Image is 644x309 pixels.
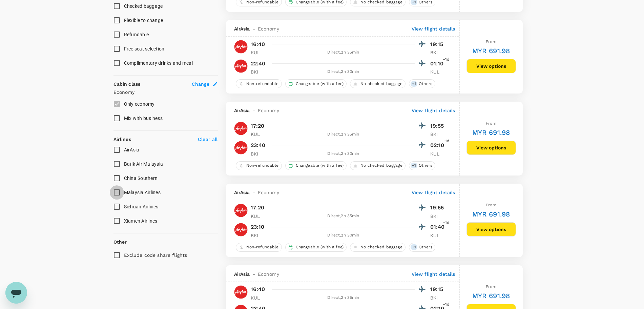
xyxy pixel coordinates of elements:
p: BKI [430,294,447,301]
div: Non-refundable [236,79,282,88]
p: Economy [113,89,218,96]
span: Mix with business [124,116,163,121]
span: Xiamen Airlines [124,218,158,224]
span: Others [416,81,435,87]
p: 16:40 [251,40,265,48]
p: View flight details [412,25,455,32]
span: No checked baggage [358,81,405,87]
span: - [250,25,258,32]
div: Direct , 2h 35min [272,294,415,301]
div: Direct , 2h 35min [272,131,415,138]
p: Clear all [198,136,217,143]
p: Exclude code share flights [124,252,187,259]
span: From [486,203,496,207]
p: 23:40 [251,141,266,149]
p: Other [113,239,127,245]
span: From [486,284,496,289]
button: View options [466,141,516,155]
strong: Airlines [113,137,131,142]
span: +1d [443,138,450,145]
span: Economy [258,189,279,196]
img: AK [234,40,248,54]
p: View flight details [412,107,455,114]
img: AK [234,59,248,73]
h6: MYR 691.98 [472,290,510,301]
p: 17:20 [251,204,265,212]
span: Only economy [124,101,155,107]
div: +1Others [409,79,435,88]
img: AK [234,141,248,154]
div: +1Others [409,243,435,252]
p: View flight details [412,271,455,277]
div: Non-refundable [236,243,282,252]
p: 19:15 [430,285,447,293]
div: Non-refundable [236,161,282,170]
p: 19:55 [430,204,447,212]
h6: MYR 691.98 [472,209,510,220]
p: 01:10 [430,60,447,68]
img: AK [234,204,248,217]
div: Direct , 2h 35min [272,213,415,220]
span: Economy [258,107,279,114]
div: Direct , 2h 30min [272,150,415,157]
div: Changeable (with a fee) [285,161,347,170]
span: Malaysia Airlines [124,190,161,195]
p: KUL [430,150,447,157]
p: BKI [251,232,268,239]
p: KUL [251,49,268,56]
p: 02:10 [430,141,447,149]
p: BKI [251,150,268,157]
span: - [250,107,258,114]
p: 19:15 [430,40,447,48]
span: From [486,121,496,126]
h6: MYR 691.98 [472,45,510,56]
span: AirAsia [234,271,250,277]
span: Flexible to change [124,18,163,23]
span: Changeable (with a fee) [293,244,346,250]
span: Others [416,163,435,168]
div: No checked baggage [350,243,406,252]
p: BKI [430,131,447,138]
span: - [250,189,258,196]
div: No checked baggage [350,79,406,88]
span: +1d [443,220,450,226]
span: + 1 [411,81,417,87]
span: AirAsia [234,25,250,32]
span: Non-refundable [244,244,282,250]
p: 01:40 [430,223,447,231]
div: Changeable (with a fee) [285,243,347,252]
strong: Cabin class [113,81,141,87]
div: Direct , 2h 30min [272,232,415,239]
span: No checked baggage [358,163,405,168]
span: Checked baggage [124,3,163,9]
span: + 1 [411,163,417,168]
iframe: Button to launch messaging window [5,282,27,304]
p: KUL [251,294,268,301]
span: +1d [443,56,450,63]
span: Others [416,244,435,250]
div: Direct , 2h 35min [272,49,415,56]
span: Economy [258,25,279,32]
span: From [486,39,496,44]
p: 16:40 [251,285,265,293]
p: BKI [430,49,447,56]
p: BKI [430,213,447,220]
div: Direct , 2h 30min [272,68,415,75]
span: +1d [443,301,450,308]
span: Non-refundable [244,163,282,168]
h6: MYR 691.98 [472,127,510,138]
button: View options [466,59,516,73]
p: 19:55 [430,122,447,130]
p: KUL [430,68,447,75]
button: View options [466,222,516,236]
p: KUL [251,213,268,220]
div: Changeable (with a fee) [285,79,347,88]
span: Batik Air Malaysia [124,161,163,167]
div: No checked baggage [350,161,406,170]
img: AK [234,285,248,299]
div: +1Others [409,161,435,170]
p: KUL [251,131,268,138]
span: Change [192,81,210,87]
p: View flight details [412,189,455,196]
p: 17:20 [251,122,265,130]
